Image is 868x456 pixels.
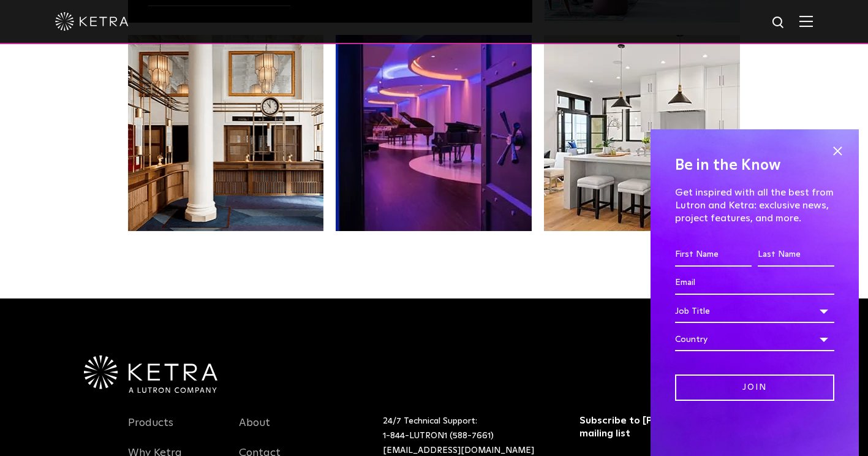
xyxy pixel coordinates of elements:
[383,431,494,440] a: 1-844-LUTRON1 (588-7661)
[675,272,834,295] input: Email
[239,416,270,444] a: About
[579,414,737,440] h3: Subscribe to [PERSON_NAME]’s mailing list
[675,154,834,177] h4: Be in the Know
[758,243,834,267] input: Last Name
[675,243,752,267] input: First Name
[55,12,129,31] img: ketra-logo-2019-white
[675,300,834,323] div: Job Title
[383,446,534,455] a: [EMAIL_ADDRESS][DOMAIN_NAME]
[799,15,813,27] img: Hamburger%20Nav.svg
[771,15,787,31] img: search icon
[128,416,173,444] a: Products
[675,374,834,401] input: Join
[675,186,834,224] p: Get inspired with all the best from Lutron and Ketra: exclusive news, project features, and more.
[84,355,217,393] img: Ketra-aLutronCo_White_RGB
[675,328,834,351] div: Country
